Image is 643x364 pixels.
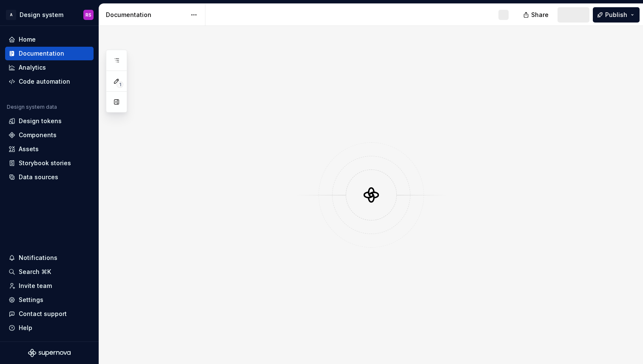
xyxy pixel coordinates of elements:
button: Notifications [5,251,94,265]
button: Share [519,7,554,23]
div: Storybook stories [19,159,71,167]
div: Components [19,131,57,139]
button: Publish [593,7,640,23]
a: Home [5,33,94,46]
div: Analytics [19,63,46,72]
a: Documentation [5,47,94,60]
div: Home [19,35,36,44]
div: Design tokens [19,117,62,125]
button: Search ⌘K [5,265,94,279]
div: Documentation [106,11,186,19]
div: Search ⌘K [19,268,51,276]
button: ADesign systemRS [2,6,97,24]
div: Code automation [19,77,70,86]
div: Design system data [7,104,57,110]
span: Publish [605,11,627,19]
div: A [6,10,16,20]
a: Settings [5,293,94,307]
span: 1 [117,81,123,88]
div: Design system [20,11,63,19]
div: RS [85,11,91,18]
div: Notifications [19,254,57,262]
a: Components [5,128,94,142]
svg: Supernova Logo [28,349,71,357]
div: Documentation [19,49,64,58]
div: Invite team [19,282,52,290]
a: Analytics [5,61,94,74]
a: Storybook stories [5,156,94,170]
a: Design tokens [5,114,94,128]
div: Contact support [19,310,67,318]
a: Invite team [5,279,94,293]
a: Code automation [5,75,94,88]
a: Data sources [5,170,94,184]
span: Share [531,11,549,19]
div: Settings [19,296,43,304]
button: Contact support [5,307,94,321]
a: Assets [5,142,94,156]
div: Data sources [19,173,58,181]
button: Help [5,321,94,335]
div: Help [19,324,32,332]
div: Assets [19,145,39,153]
